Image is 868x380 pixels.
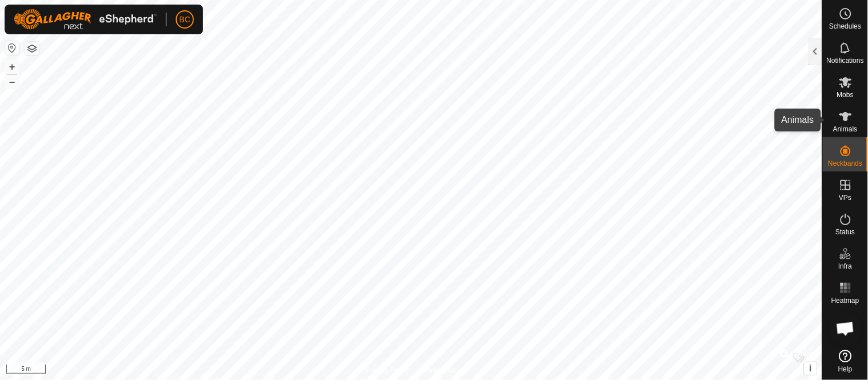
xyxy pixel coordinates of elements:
[14,9,157,30] img: Gallagher Logo
[5,60,19,74] button: +
[5,75,19,89] button: –
[810,363,812,373] span: i
[835,229,855,235] span: Status
[422,365,456,375] a: Contact Us
[804,362,817,375] button: i
[829,23,861,30] span: Schedules
[831,297,859,304] span: Heatmap
[839,194,851,201] span: VPs
[827,57,864,64] span: Notifications
[366,365,409,375] a: Privacy Policy
[838,263,852,270] span: Infra
[838,366,853,373] span: Help
[829,311,863,346] div: Open chat
[823,345,868,377] a: Help
[828,160,862,167] span: Neckbands
[179,14,190,26] span: BC
[833,126,858,133] span: Animals
[5,41,19,55] button: Reset Map
[837,91,854,98] span: Mobs
[25,42,39,55] button: Map Layers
